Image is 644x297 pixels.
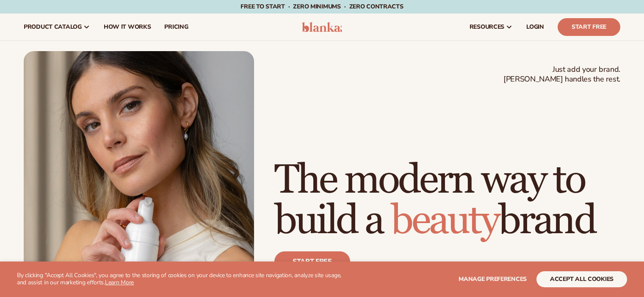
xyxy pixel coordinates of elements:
[503,65,620,84] span: Just add your brand. [PERSON_NAME] handles the rest.
[274,251,350,272] a: Start free
[105,278,134,286] a: Learn More
[158,14,195,41] a: pricing
[520,14,551,41] a: LOGIN
[274,160,620,241] h1: The modern way to build a brand
[97,14,158,41] a: How It Works
[463,14,520,41] a: resources
[459,271,527,287] button: Manage preferences
[391,196,498,245] span: beauty
[104,24,151,30] span: How It Works
[17,272,351,286] p: By clicking "Accept All Cookies", you agree to the storing of cookies on your device to enhance s...
[459,275,527,283] span: Manage preferences
[536,271,627,287] button: accept all cookies
[558,18,620,36] a: Start Free
[302,22,342,32] img: logo
[470,24,504,30] span: resources
[17,14,97,41] a: product catalog
[24,24,82,30] span: product catalog
[164,24,188,30] span: pricing
[240,3,403,11] span: Free to start · ZERO minimums · ZERO contracts
[526,24,544,30] span: LOGIN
